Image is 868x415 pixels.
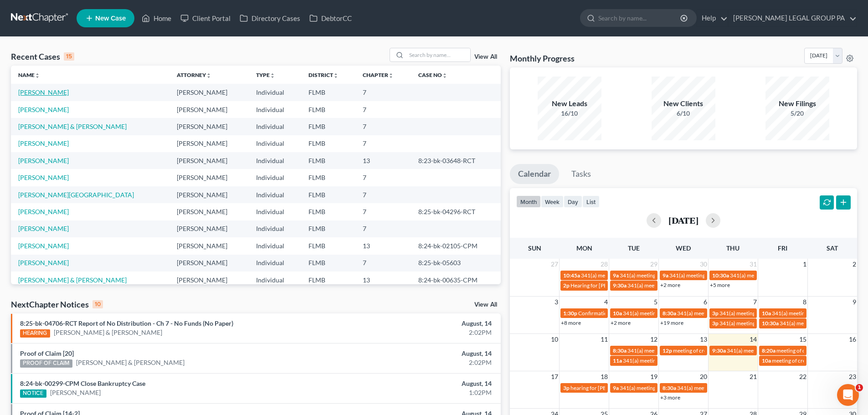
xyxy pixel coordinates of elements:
[35,73,40,78] i: unfold_more
[663,384,676,391] span: 8:30a
[749,259,758,270] span: 31
[355,186,411,203] td: 7
[11,299,103,310] div: NextChapter Notices
[541,195,564,208] button: week
[772,310,860,317] span: 341(a) meeting for [PERSON_NAME]
[308,72,339,78] a: Districtunfold_more
[249,84,301,101] td: Individual
[95,15,126,22] span: New Case
[169,118,249,135] td: [PERSON_NAME]
[301,101,355,118] td: FLMB
[510,164,559,184] a: Calendar
[550,371,559,382] span: 17
[712,272,729,279] span: 10:30a
[613,282,627,289] span: 9:30a
[92,300,103,308] div: 10
[564,195,582,208] button: day
[301,135,355,152] td: FLMB
[652,109,715,118] div: 6/10
[20,359,72,368] div: PROOF OF CLAIM
[563,310,577,317] span: 1:30p
[301,84,355,101] td: FLMB
[177,72,211,78] a: Attorneyunfold_more
[474,54,497,60] a: View All
[18,72,40,78] a: Nameunfold_more
[570,384,641,391] span: hearing for [PERSON_NAME]
[137,10,176,26] a: Home
[411,152,501,169] td: 8:23-bk-03648-RCT
[749,334,758,345] span: 14
[340,328,492,337] div: 2:02PM
[20,389,46,398] div: NOTICE
[649,259,658,270] span: 29
[18,242,69,250] a: [PERSON_NAME]
[563,282,570,289] span: 2p
[563,384,570,391] span: 3p
[563,164,599,184] a: Tasks
[649,334,658,345] span: 12
[301,186,355,203] td: FLMB
[249,135,301,152] td: Individual
[249,169,301,186] td: Individual
[712,320,719,327] span: 3p
[697,10,728,26] a: Help
[169,237,249,254] td: [PERSON_NAME]
[652,98,715,109] div: New Clients
[653,297,658,307] span: 5
[411,255,501,272] td: 8:25-bk-05603
[852,259,857,270] span: 2
[699,371,708,382] span: 20
[710,282,730,288] a: +5 more
[411,237,501,254] td: 8:24-bk-02105-CPM
[600,259,609,270] span: 28
[699,334,708,345] span: 13
[852,297,857,307] span: 9
[749,371,758,382] span: 21
[699,259,708,270] span: 30
[355,101,411,118] td: 7
[169,220,249,237] td: [PERSON_NAME]
[54,328,162,337] a: [PERSON_NAME] & [PERSON_NAME]
[301,237,355,254] td: FLMB
[406,48,470,61] input: Search by name...
[249,237,301,254] td: Individual
[778,244,787,252] span: Fri
[235,10,305,26] a: Directory Cases
[719,310,807,317] span: 341(a) meeting for [PERSON_NAME]
[249,272,301,288] td: Individual
[620,384,708,391] span: 341(a) meeting for [PERSON_NAME]
[270,73,275,78] i: unfold_more
[249,186,301,203] td: Individual
[340,319,492,328] div: August, 14
[169,152,249,169] td: [PERSON_NAME]
[249,203,301,220] td: Individual
[765,98,829,109] div: New Filings
[848,334,857,345] span: 16
[301,272,355,288] td: FLMB
[355,118,411,135] td: 7
[802,259,807,270] span: 1
[554,297,559,307] span: 3
[762,347,776,354] span: 8:20a
[730,272,866,279] span: 341(a) meeting for [PERSON_NAME] & [PERSON_NAME]
[798,334,807,345] span: 15
[576,244,592,252] span: Mon
[76,358,185,367] a: [PERSON_NAME] & [PERSON_NAME]
[627,347,764,354] span: 341(a) meeting for [PERSON_NAME] & [PERSON_NAME]
[355,237,411,254] td: 13
[603,297,609,307] span: 4
[550,259,559,270] span: 27
[418,72,447,78] a: Case Nounfold_more
[561,319,581,326] a: +8 more
[762,320,779,327] span: 10:30a
[206,73,211,78] i: unfold_more
[355,255,411,272] td: 7
[249,152,301,169] td: Individual
[538,98,601,109] div: New Leads
[169,135,249,152] td: [PERSON_NAME]
[581,272,669,279] span: 341(a) meeting for [PERSON_NAME]
[249,255,301,272] td: Individual
[249,118,301,135] td: Individual
[256,72,275,78] a: Typeunfold_more
[249,220,301,237] td: Individual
